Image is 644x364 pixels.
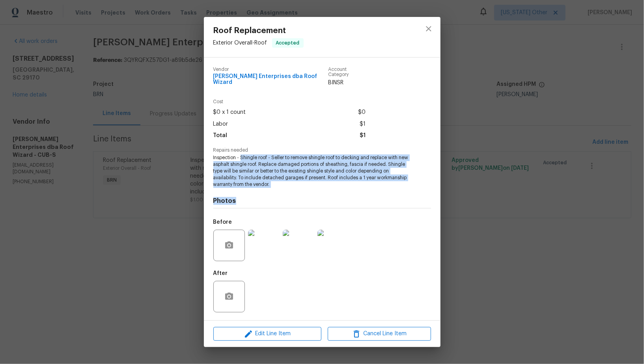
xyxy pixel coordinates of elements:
[213,99,366,104] span: Cost
[213,107,246,118] span: $0 x 1 count
[213,271,228,276] h5: After
[213,130,228,141] span: Total
[329,79,366,87] span: BINSR
[329,67,366,77] span: Account Category
[358,107,366,118] span: $0
[419,19,438,38] button: close
[213,148,431,153] span: Repairs needed
[330,329,429,339] span: Cancel Line Item
[328,327,431,341] button: Cancel Line Item
[216,329,319,339] span: Edit Line Item
[213,154,409,188] span: Inspection - Shingle roof - Seller to remove shingle roof to decking and replace with new asphalt...
[213,67,329,72] span: Vendor
[213,219,232,225] h5: Before
[213,197,431,205] h4: Photos
[213,26,304,35] span: Roof Replacement
[213,327,321,341] button: Edit Line Item
[273,39,303,47] span: Accepted
[360,130,366,141] span: $1
[213,40,267,46] span: Exterior Overall - Roof
[213,119,228,130] span: Labor
[213,74,329,85] span: [PERSON_NAME] Enterprises dba Roof Wizard
[360,119,366,130] span: $1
